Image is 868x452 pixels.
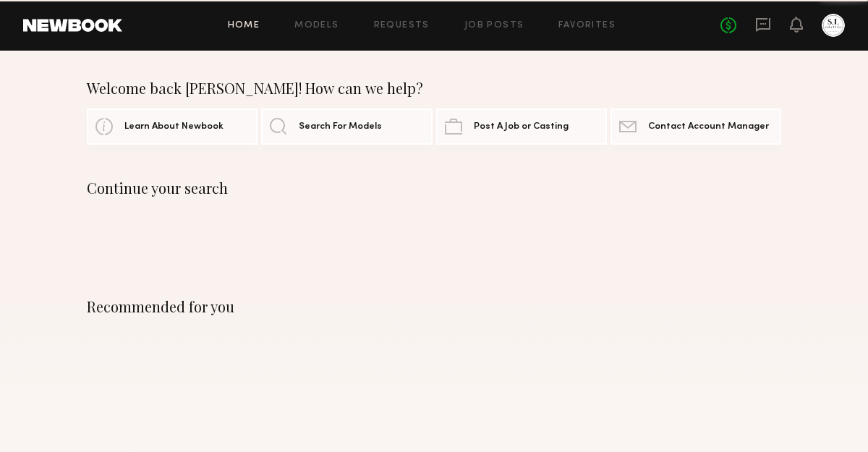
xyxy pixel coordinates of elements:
span: Learn About Newbook [124,122,224,132]
a: Contact Account Manager [610,108,781,145]
span: Contact Account Manager [648,122,769,132]
a: Models [294,21,339,30]
a: Job Posts [464,21,524,30]
div: Recommended for you [87,298,781,315]
a: Learn About Newbook [87,108,258,145]
a: Requests [374,21,430,30]
a: Search For Models [261,108,432,145]
span: Search For Models [299,122,382,132]
div: Welcome back [PERSON_NAME]! How can we help? [87,80,781,97]
span: Post A Job or Casting [474,122,569,132]
a: Post A Job or Casting [436,108,607,145]
a: Home [228,21,260,30]
div: Continue your search [87,179,781,197]
a: Favorites [558,21,616,30]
